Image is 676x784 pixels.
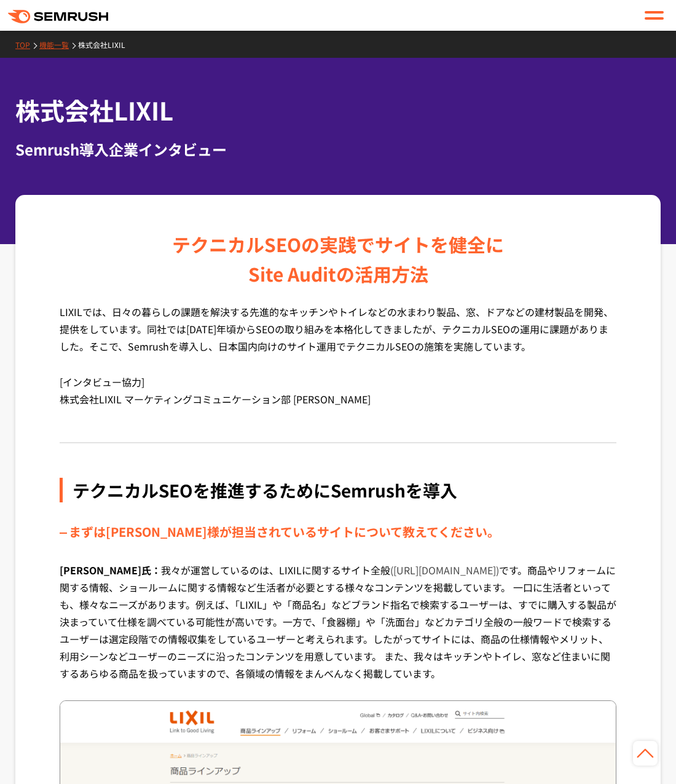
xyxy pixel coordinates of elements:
div: テクニカルSEOを推進するためにSemrushを導入 [60,478,616,502]
div: テクニカルSEOの実践でサイトを健全に Site Auditの活用方法 [172,229,504,288]
span: [PERSON_NAME]氏： [60,563,161,577]
p: 我々が運営しているのは、LIXILに関するサイト全般 です。商品やリフォームに関する情報、ショールームに関する情報など生活者が必要とする様々なコンテンツを掲載しています。 一口に生活者といっても... [60,561,616,700]
a: 株式会社LIXIL [78,39,135,50]
p: LIXILでは、日々の暮らしの課題を解決する先進的なキッチンやトイレなどの水まわり製品、窓、ドアなどの建材製品を開発、提供をしています。同社では[DATE]年頃からSEOの取り組みを本格化してき... [60,303,616,373]
a: ([URL][DOMAIN_NAME]) [390,563,499,577]
a: TOP [15,39,39,50]
iframe: Help widget launcher [567,736,662,770]
div: Semrush導入企業インタビュー [15,138,661,160]
p: [インタビュー協力] 株式会社LIXIL マーケティングコミュニケーション部 [PERSON_NAME] [60,373,616,426]
h1: 株式会社LIXIL [15,92,661,129]
div: まずは[PERSON_NAME]様が担当されているサイトについて教えてください。 [60,522,616,542]
a: 機能一覧 [39,39,78,50]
